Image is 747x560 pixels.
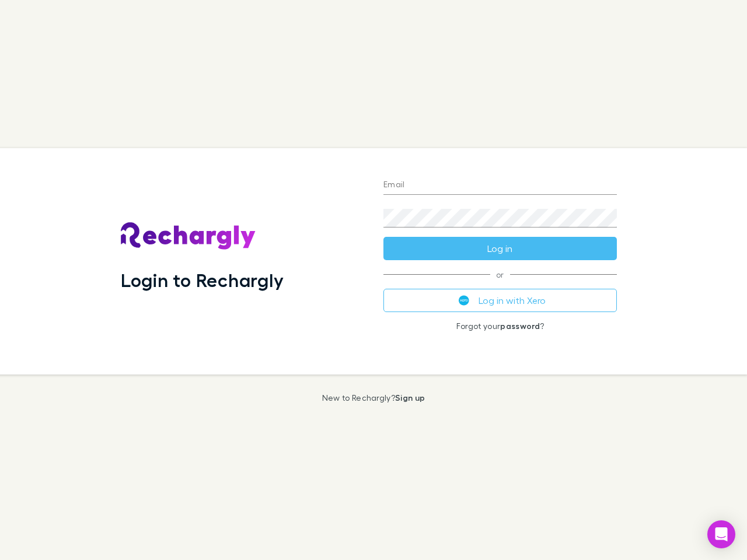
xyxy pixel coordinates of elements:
img: Rechargly's Logo [121,222,256,250]
a: password [500,321,540,331]
a: Sign up [395,393,425,402]
h1: Login to Rechargly [121,269,284,291]
button: Log in with Xero [383,289,617,312]
p: New to Rechargly? [322,393,425,402]
div: Open Intercom Messenger [707,520,735,548]
button: Log in [383,237,617,260]
p: Forgot your ? [383,321,617,331]
img: Xero's logo [459,295,469,306]
span: or [383,274,617,275]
